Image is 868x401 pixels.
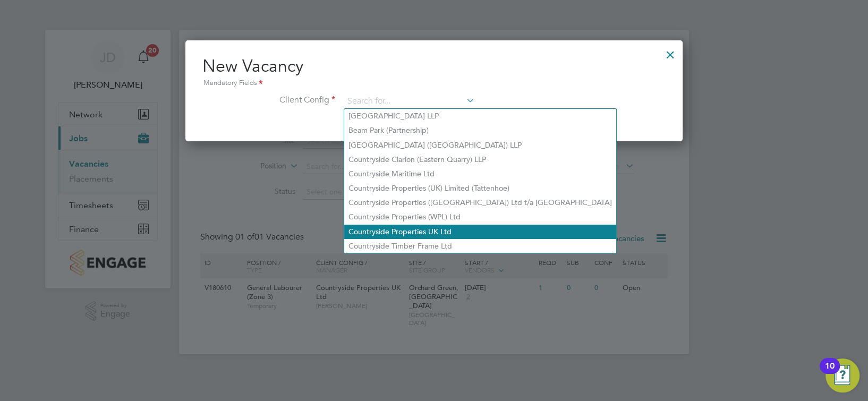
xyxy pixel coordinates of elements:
[202,78,666,89] div: Mandatory Fields
[344,93,475,109] input: Search for...
[826,359,860,393] button: Open Resource Center, 10 new notifications
[825,366,835,380] div: 10
[344,239,616,253] li: Countryside Timber Frame Ltd
[202,55,666,89] h2: New Vacancy
[344,138,616,152] li: [GEOGRAPHIC_DATA] ([GEOGRAPHIC_DATA]) LLP
[344,225,616,239] li: Countryside Properties UK Ltd
[202,95,335,106] label: Client Config
[344,152,616,167] li: Countryside Clarion (Eastern Quarry) LLP
[344,195,616,210] li: Countryside Properties ([GEOGRAPHIC_DATA]) Ltd t/a [GEOGRAPHIC_DATA]
[344,181,616,195] li: Countryside Properties (UK) Limited (Tattenhoe)
[344,123,616,138] li: Beam Park (Partnership)
[344,167,616,181] li: Countryside Maritime Ltd
[344,210,616,224] li: Countryside Properties (WPL) Ltd
[344,109,616,123] li: [GEOGRAPHIC_DATA] LLP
